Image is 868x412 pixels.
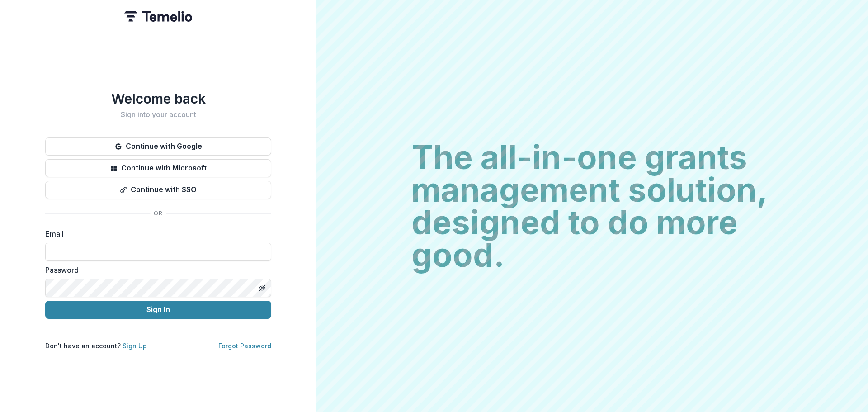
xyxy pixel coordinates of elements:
h2: Sign into your account [45,110,271,119]
button: Continue with Google [45,137,271,156]
label: Password [45,265,266,275]
a: Forgot Password [218,342,271,350]
a: Sign Up [123,342,147,350]
button: Continue with SSO [45,181,271,199]
button: Continue with Microsoft [45,159,271,177]
img: Temelio [124,11,192,22]
p: Don't have an account? [45,341,147,350]
button: Toggle password visibility [255,281,269,295]
button: Sign In [45,301,271,319]
label: Email [45,228,266,239]
h1: Welcome back [45,90,271,107]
